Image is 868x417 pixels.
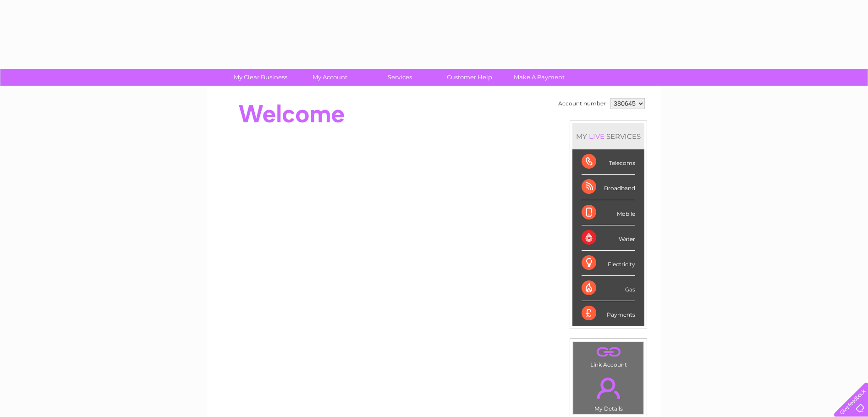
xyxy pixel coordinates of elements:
[223,69,298,86] a: My Clear Business
[556,96,608,111] td: Account number
[587,132,606,141] div: LIVE
[501,69,577,86] a: Make A Payment
[576,344,641,360] a: .
[582,175,635,200] div: Broadband
[576,372,641,404] a: .
[573,370,644,415] td: My Details
[582,200,635,225] div: Mobile
[582,225,635,251] div: Water
[582,301,635,326] div: Payments
[572,123,644,149] div: MY SERVICES
[432,69,507,86] a: Customer Help
[582,276,635,301] div: Gas
[292,69,368,86] a: My Account
[573,341,644,370] td: Link Account
[582,149,635,175] div: Telecoms
[362,69,438,86] a: Services
[582,251,635,276] div: Electricity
